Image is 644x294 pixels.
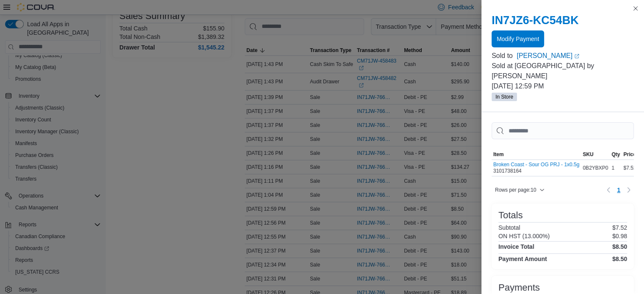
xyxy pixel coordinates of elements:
button: Close this dialog [630,3,641,14]
button: Next page [624,185,634,195]
span: Rows per page : 10 [495,187,536,193]
div: 1 [610,163,622,173]
h3: Totals [498,210,522,220]
input: This is a search bar. As you type, the results lower in the page will automatically filter. [492,122,634,139]
button: Previous page [603,185,614,195]
h4: Payment Amount [498,256,547,262]
span: In Store [492,93,517,101]
span: In Store [495,93,513,101]
p: $0.98 [612,233,627,239]
span: Modify Payment [497,35,539,43]
h4: $8.50 [612,256,627,262]
span: Price [623,151,636,158]
h6: ON HST (13.000%) [498,233,550,239]
span: Item [493,151,504,158]
button: Item [492,149,581,159]
div: $7.52 [622,163,638,173]
p: Sold at [GEOGRAPHIC_DATA] by [PERSON_NAME] [492,61,634,81]
button: Modify Payment [492,30,544,47]
a: [PERSON_NAME]External link [517,51,634,61]
span: Qty [611,151,620,158]
p: [DATE] 12:59 PM [492,81,634,91]
h3: Payments [498,283,540,293]
h4: $8.50 [612,243,627,250]
span: SKU [583,151,593,158]
button: SKU [581,149,610,159]
button: Qty [610,149,622,159]
svg: External link [574,54,579,59]
button: Broken Coast - Sour OG PRJ - 1x0.5g [493,162,579,168]
nav: Pagination for table: MemoryTable from EuiInMemoryTable [603,183,634,197]
div: 3101738164 [493,162,579,174]
h4: Invoice Total [498,243,534,250]
button: Price [622,149,638,159]
span: 0B2YBXP0 [583,165,608,171]
span: 1 [617,186,620,194]
h6: Subtotal [498,224,520,231]
button: Rows per page:10 [492,185,548,195]
div: Sold to [492,51,515,61]
button: Page 1 of 1 [614,183,624,197]
p: $7.52 [612,224,627,231]
ul: Pagination for table: MemoryTable from EuiInMemoryTable [614,183,624,197]
h2: IN7JZ6-KC54BK [492,14,634,27]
